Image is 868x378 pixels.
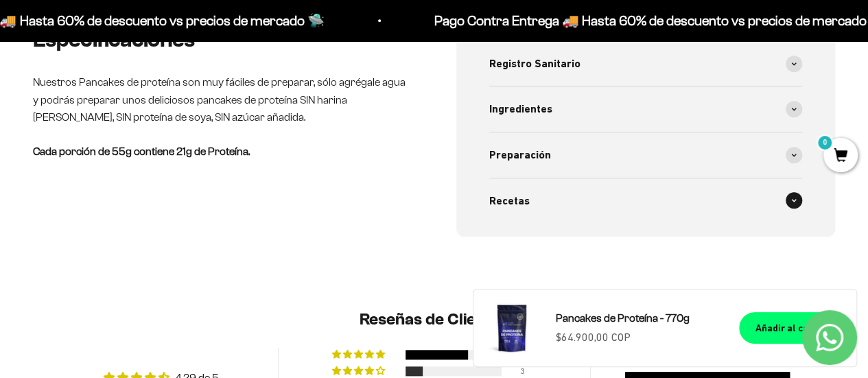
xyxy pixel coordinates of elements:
[396,10,848,32] p: Pago Contra Entrega 🚚 Hasta 60% de descuento vs precios de mercado 🛸
[489,100,552,118] span: Ingredientes
[489,178,803,224] summary: Recetas
[817,134,833,151] mark: 0
[520,366,537,376] div: 3
[823,149,858,164] a: 0
[33,73,412,126] p: Nuestros Pancakes de proteína son muy fáciles de preparar, sólo agrégale agua y podrás preparar u...
[332,350,387,359] div: 65% (11) reviews with 5 star rating
[33,145,250,157] strong: Cada porción de 55g contiene 21g de Proteína.
[484,300,539,355] img: Pancakes de Proteína - 770g
[489,86,803,132] summary: Ingredientes
[332,366,387,376] div: 18% (3) reviews with 4 star rating
[739,312,845,344] button: Añadir al carrito
[556,309,723,327] a: Pancakes de Proteína - 770g
[755,320,829,335] div: Añadir al carrito
[489,132,803,178] summary: Preparación
[489,41,803,86] summary: Registro Sanitario
[44,308,824,331] h2: Reseñas de Clientes
[489,146,551,164] span: Preparación
[489,192,530,210] span: Recetas
[556,329,631,346] sale-price: $64.900,00 COP
[489,55,580,73] span: Registro Sanitario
